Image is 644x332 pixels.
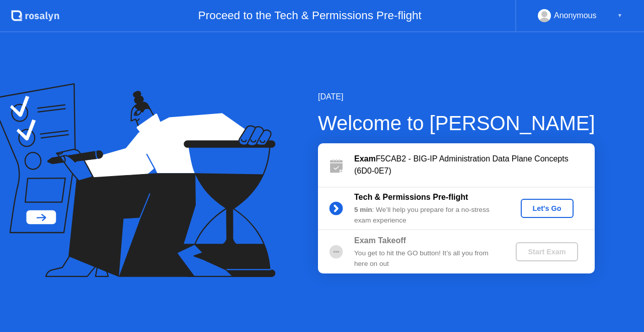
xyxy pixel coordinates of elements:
div: F5CAB2 - BIG-IP Administration Data Plane Concepts (6D0-0E7) [354,153,595,177]
div: Welcome to [PERSON_NAME] [318,108,595,138]
b: Tech & Permissions Pre-flight [354,193,468,201]
div: Start Exam [520,248,574,256]
div: : We’ll help you prepare for a no-stress exam experience [354,205,499,226]
div: Anonymous [554,9,597,22]
div: ▼ [617,9,622,22]
b: Exam [354,154,376,163]
button: Start Exam [516,242,578,261]
b: 5 min [354,206,372,213]
div: You get to hit the GO button! It’s all you from here on out [354,248,499,269]
b: Exam Takeoff [354,236,406,245]
button: Let's Go [521,199,574,218]
div: Let's Go [525,204,570,212]
div: [DATE] [318,91,595,103]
